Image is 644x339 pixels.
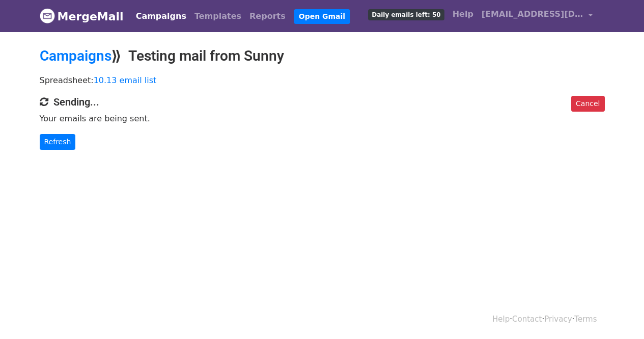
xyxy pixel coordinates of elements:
span: Daily emails left: 50 [368,9,444,20]
p: Your emails are being sent. [40,113,605,124]
a: Cancel [571,96,604,112]
a: Open Gmail [294,9,350,24]
a: Privacy [544,315,572,324]
a: Daily emails left: 50 [364,4,448,24]
a: [EMAIL_ADDRESS][DOMAIN_NAME] [478,4,597,28]
a: 10.13 email list [94,75,157,85]
a: Refresh [40,134,76,150]
a: Templates [190,6,245,27]
a: Contact [512,315,542,324]
a: Reports [245,6,290,27]
a: Campaigns [40,47,111,64]
a: Help [449,4,478,24]
a: Campaigns [132,6,190,27]
a: MergeMail [40,6,124,27]
a: Help [492,315,510,324]
span: [EMAIL_ADDRESS][DOMAIN_NAME] [482,8,583,20]
img: MergeMail logo [40,8,55,23]
h2: ⟫ Testing mail from Sunny [40,47,605,65]
a: Terms [574,315,597,324]
h4: Sending... [40,96,605,108]
p: Spreadsheet: [40,75,605,86]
